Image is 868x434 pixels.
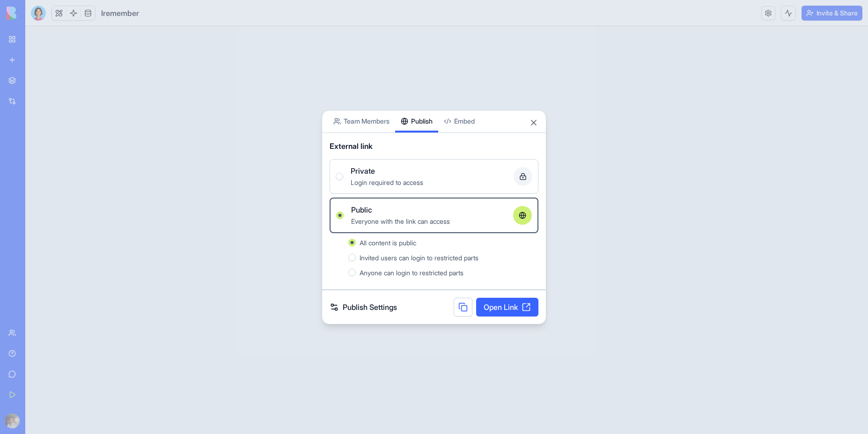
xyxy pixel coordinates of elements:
[351,204,372,215] span: Public
[330,302,397,313] a: Publish Settings
[438,110,480,132] button: Embed
[529,118,538,127] button: Close
[348,239,356,246] button: All content is public
[360,269,463,277] span: Anyone can login to restricted parts
[328,110,395,132] button: Team Members
[330,140,373,152] span: External link
[360,239,416,247] span: All content is public
[360,254,478,262] span: Invited users can login to restricted parts
[336,212,344,219] button: PublicEveryone with the link can access
[351,178,423,186] span: Login required to access
[351,217,450,225] span: Everyone with the link can access
[395,110,438,132] button: Publish
[351,165,375,177] span: Private
[336,173,343,180] button: PrivateLogin required to access
[348,254,356,261] button: Invited users can login to restricted parts
[476,298,538,316] a: Open Link
[348,269,356,276] button: Anyone can login to restricted parts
